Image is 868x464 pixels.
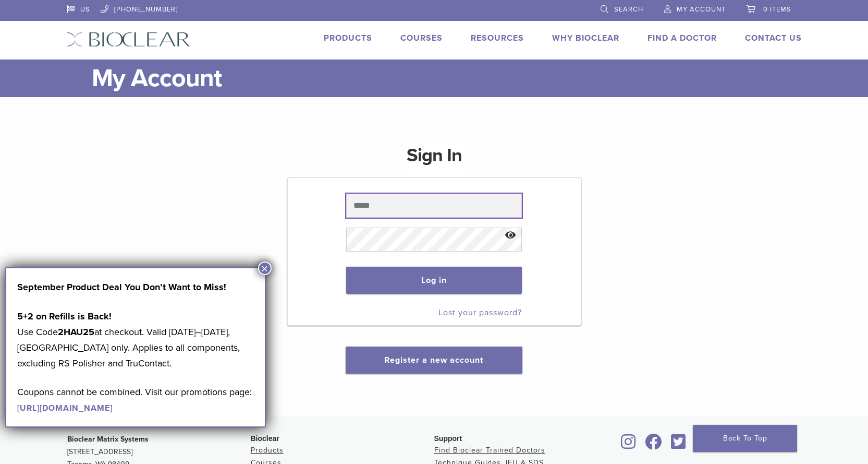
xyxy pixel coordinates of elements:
[745,33,802,43] a: Contact Us
[763,5,791,14] span: 0 items
[384,355,483,365] a: Register a new account
[258,261,272,275] button: Close
[693,425,797,452] a: Back To Top
[92,60,802,97] h1: My Account
[400,33,443,43] a: Courses
[17,311,112,322] strong: 5+2 on Refills is Back!
[618,440,640,450] a: Bioclear
[434,434,462,443] span: Support
[552,33,619,43] a: Why Bioclear
[471,33,524,43] a: Resources
[499,222,522,249] button: Show password
[642,440,666,450] a: Bioclear
[438,307,522,318] a: Lost your password?
[17,384,254,415] p: Coupons cannot be combined. Visit our promotions page:
[434,446,545,455] a: Find Bioclear Trained Doctors
[346,267,522,294] button: Log in
[58,326,94,338] strong: 2HAU25
[67,32,190,47] img: Bioclear
[346,347,522,374] button: Register a new account
[407,143,462,176] h1: Sign In
[67,435,149,444] strong: Bioclear Matrix Systems
[17,281,226,293] strong: September Product Deal You Don’t Want to Miss!
[614,5,643,14] span: Search
[668,440,690,450] a: Bioclear
[17,403,113,413] a: [URL][DOMAIN_NAME]
[324,33,372,43] a: Products
[17,308,254,371] p: Use Code at checkout. Valid [DATE]–[DATE], [GEOGRAPHIC_DATA] only. Applies to all components, exc...
[647,33,717,43] a: Find A Doctor
[251,434,279,443] span: Bioclear
[251,446,284,455] a: Products
[677,5,726,14] span: My Account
